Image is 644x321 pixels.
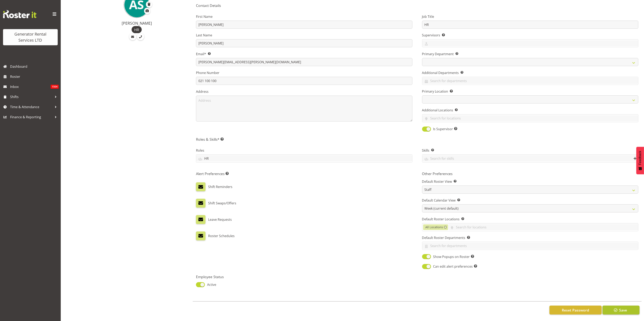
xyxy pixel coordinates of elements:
[422,243,638,249] input: Search for departments
[3,10,36,18] img: Rosterit website logo
[196,89,412,94] label: Address
[196,137,638,141] h5: Roles & Skills*
[422,171,638,176] h5: Other Preferences
[7,31,54,43] div: Generator Rental Services LTD
[431,127,457,131] span: Is Supervisor
[85,21,188,25] h4: [PERSON_NAME]
[422,198,638,203] label: Default Calendar View
[196,14,412,19] label: First Name
[562,307,589,313] span: Reset Password
[638,151,642,165] span: Feedback
[208,182,233,191] label: Shift Reminders
[422,155,638,162] input: Search for skills
[196,70,412,75] label: Phone Number
[422,115,638,121] input: Search for locations
[422,52,638,56] label: Primary Department
[208,215,232,224] label: Leave Requests
[422,179,638,184] label: Default Roster View
[422,89,638,94] label: Primary Location
[196,171,412,176] h5: Alert Preferences
[208,199,236,208] label: Shift Swaps/Offers
[10,94,53,100] span: Shifts
[208,231,235,240] label: Roster Schedules
[422,148,638,153] label: Skills
[425,225,443,229] span: All Locations
[51,85,59,89] span: 1504
[636,147,644,174] button: Feedback - Show survey
[196,77,412,85] input: Phone Number
[448,224,638,230] input: Search for locations
[196,33,412,38] label: Last Name
[422,78,638,84] input: Search for departments
[431,264,477,269] span: Can edit alert preferences
[137,33,144,40] a: Call Employee
[422,217,638,222] label: Default Roster Locations
[10,114,53,120] span: Finance & Reporting
[422,33,638,38] label: Supervisors
[619,307,627,313] span: Save
[134,27,139,32] span: HR
[431,254,474,259] span: Show Popups on Roster
[10,74,59,80] span: Roster
[196,275,415,279] h5: Employee Status
[10,104,53,110] span: Time & Attendance
[196,148,412,153] label: Roles
[422,21,638,29] input: Job Title
[196,52,412,56] label: Email*
[196,21,412,29] input: First Name
[196,155,412,162] input: Search for roles
[422,70,638,75] label: Additional Departments
[196,39,412,47] input: Last Name
[10,84,51,90] span: Inbox
[196,58,412,66] input: Email Address
[422,235,638,240] label: Default Roster Departments
[205,282,216,287] span: Active
[129,33,136,40] a: Email Employee
[422,14,638,19] label: Job Title
[10,63,59,70] span: Dashboard
[196,3,638,8] h5: Contact Details
[549,306,602,315] button: Reset Password
[422,108,638,113] label: Additional Locations
[602,306,640,315] button: Save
